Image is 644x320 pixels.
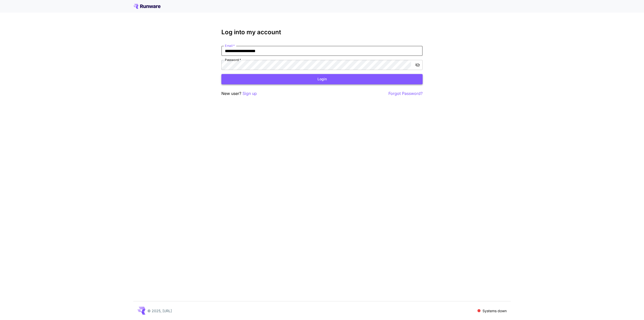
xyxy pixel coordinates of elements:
[388,90,423,97] button: Forgot Password?
[221,90,257,97] p: New user?
[221,74,423,84] button: Login
[482,308,507,313] p: Systems down
[147,308,172,313] p: © 2025, [URL]
[225,44,235,48] label: Email
[413,60,422,69] button: toggle password visibility
[243,90,257,97] button: Sign up
[225,58,241,62] label: Password
[221,29,423,36] h3: Log into my account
